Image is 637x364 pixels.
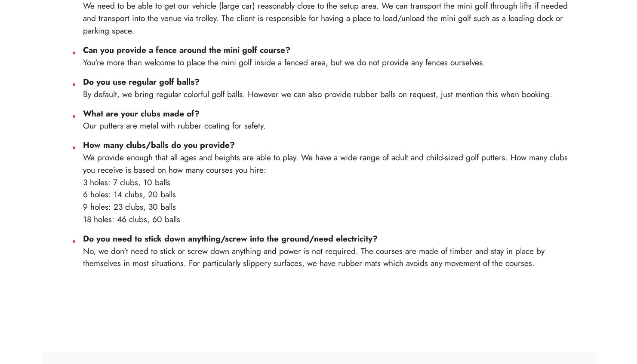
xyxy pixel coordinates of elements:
strong: Do you use regular golf balls? [83,75,200,87]
li: You're more than welcome to place the mini golf inside a fenced area, but we do not provide any f... [83,43,572,68]
li: Our putters are metal with rubber coating for safety. [83,107,572,132]
strong: Do you need to stick down anything/screw into the ground/need electricity? [83,232,378,244]
li: No, we don't need to stick or screw down anything and power is not required. The courses are made... [83,232,572,269]
li: By default, we bring regular colorful golf balls. However we can also provide rubber balls on req... [83,75,572,100]
strong: How many clubs/balls do you provide? [83,138,235,150]
strong: What are your clubs made of? [83,107,200,119]
strong: Can you provide a fence around the mini golf course? [83,43,290,55]
li: We provide enough that all ages and heights are able to play. We have a wide range of adult and c... [83,138,572,225]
